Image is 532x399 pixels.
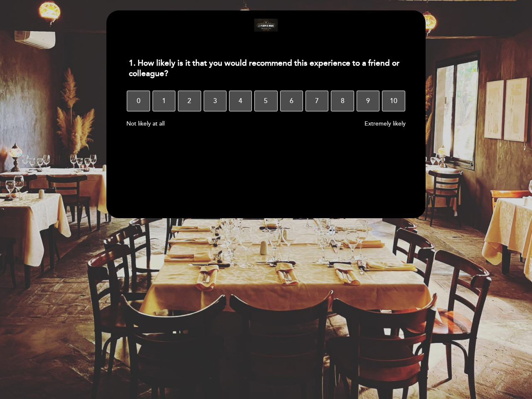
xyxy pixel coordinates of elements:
[390,89,397,113] span: 10
[331,91,354,111] button: 8
[290,89,293,113] span: 6
[365,120,406,127] span: Extremely likely
[237,19,295,32] img: header_1662401461.png
[187,89,191,113] span: 2
[137,89,140,113] span: 0
[357,91,379,111] button: 9
[305,91,328,111] button: 7
[153,91,175,111] button: 1
[162,89,166,113] span: 1
[254,91,277,111] button: 5
[126,120,165,127] span: Not likely at all
[213,89,217,113] span: 3
[229,91,252,111] button: 4
[315,89,319,113] span: 7
[280,91,303,111] button: 6
[382,91,405,111] button: 10
[264,89,268,113] span: 5
[366,89,370,113] span: 9
[204,91,227,111] button: 3
[239,89,242,113] span: 4
[341,89,345,113] span: 8
[178,91,201,111] button: 2
[122,53,409,84] div: 1. How likely is it that you would recommend this experience to a friend or colleague?
[127,91,150,111] button: 0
